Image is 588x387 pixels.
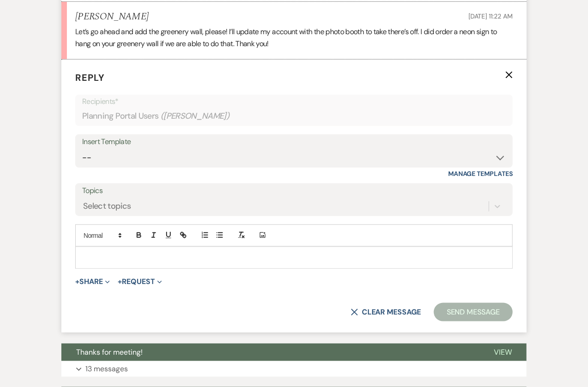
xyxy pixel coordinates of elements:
[161,110,230,122] span: ( [PERSON_NAME] )
[82,135,506,149] div: Insert Template
[61,344,479,361] button: Thanks for meeting!
[82,184,506,198] label: Topics
[434,303,513,321] button: Send Message
[82,107,506,125] div: Planning Portal Users
[76,347,143,357] span: Thanks for meeting!
[479,344,527,361] button: View
[61,361,527,377] button: 13 messages
[468,12,513,20] span: [DATE] 11:22 AM
[75,26,513,49] p: Let’s go ahead and add the greenery wall, please! I’ll update my account with the photo booth to ...
[75,11,149,23] h5: [PERSON_NAME]
[351,308,421,316] button: Clear message
[75,278,110,285] button: Share
[494,347,512,357] span: View
[82,96,506,108] p: Recipients*
[85,363,128,375] p: 13 messages
[118,278,122,285] span: +
[75,72,105,84] span: Reply
[83,200,131,212] div: Select topics
[75,278,79,285] span: +
[448,169,513,178] a: Manage Templates
[118,278,162,285] button: Request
